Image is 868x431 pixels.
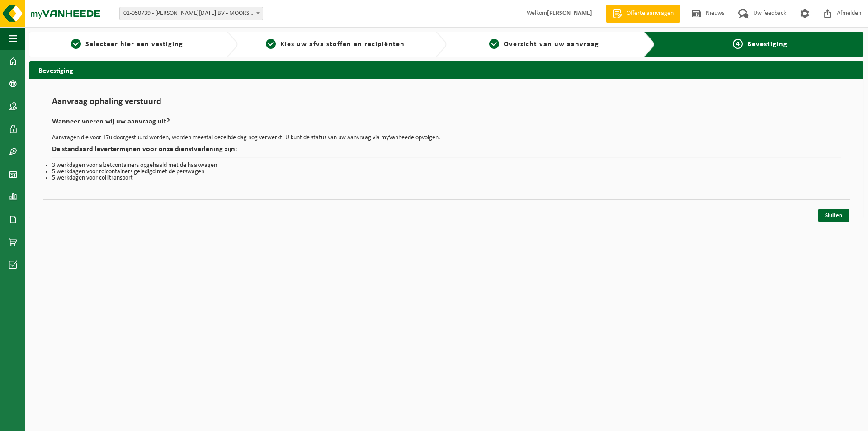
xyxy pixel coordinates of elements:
span: Selecteer hier een vestiging [85,41,183,48]
span: 3 [489,39,499,49]
span: Offerte aanvragen [624,9,676,18]
p: Aanvragen die voor 17u doorgestuurd worden, worden meestal dezelfde dag nog verwerkt. U kunt de s... [52,135,841,141]
a: Offerte aanvragen [606,5,680,23]
h2: De standaard levertermijnen voor onze dienstverlening zijn: [52,146,841,158]
span: 01-050739 - VERMEULEN NOEL BV - MOORSLEDE [119,7,263,20]
li: 5 werkdagen voor collitransport [52,175,841,181]
strong: [PERSON_NAME] [547,10,592,17]
a: Sluiten [818,209,849,222]
span: 01-050739 - VERMEULEN NOEL BV - MOORSLEDE [120,7,263,20]
a: 2Kies uw afvalstoffen en recipiënten [242,39,428,50]
li: 5 werkdagen voor rolcontainers geledigd met de perswagen [52,169,841,175]
h2: Bevestiging [29,61,863,79]
span: Kies uw afvalstoffen en recipiënten [280,41,405,48]
a: 1Selecteer hier een vestiging [34,39,220,50]
span: 4 [733,39,743,49]
span: 2 [266,39,276,49]
h2: Wanneer voeren wij uw aanvraag uit? [52,118,841,130]
h1: Aanvraag ophaling verstuurd [52,97,841,111]
span: Overzicht van uw aanvraag [504,41,599,48]
span: Bevestiging [747,41,788,48]
a: 3Overzicht van uw aanvraag [451,39,637,50]
li: 3 werkdagen voor afzetcontainers opgehaald met de haakwagen [52,162,841,169]
span: 1 [71,39,81,49]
